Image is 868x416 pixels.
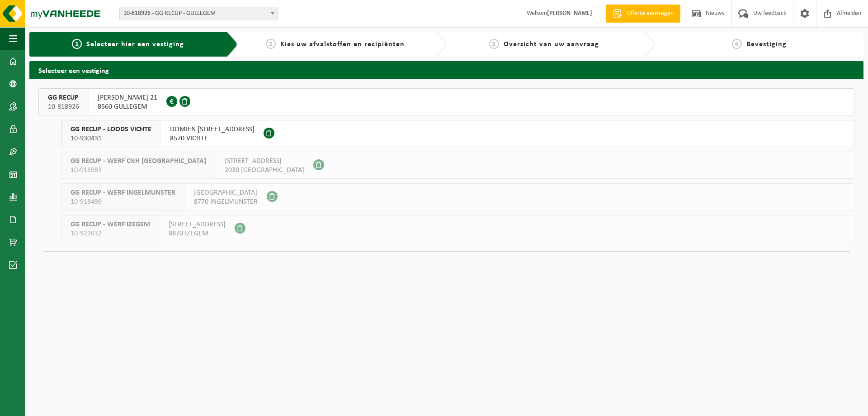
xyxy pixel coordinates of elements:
span: 10-930431 [71,134,151,143]
span: Kies uw afvalstoffen en recipiënten [280,41,405,48]
span: GG RECUP - WERF INGELMUNSTER [71,188,175,197]
span: Bevestiging [746,41,787,48]
span: 2030 [GEOGRAPHIC_DATA] [225,166,304,175]
span: [GEOGRAPHIC_DATA] [194,188,258,197]
span: DOMIEN [STREET_ADDRESS] [170,125,255,134]
span: 10-918499 [71,197,175,206]
span: [STREET_ADDRESS] [169,220,226,229]
span: 10-818926 - GG RECUP - GULLEGEM [119,7,278,20]
span: 8560 GULLEGEM [98,102,157,111]
span: 10-922032 [71,229,150,238]
span: GG RECUP - WERF CNH [GEOGRAPHIC_DATA] [71,157,206,166]
span: 2 [266,39,276,49]
span: [PERSON_NAME] 21 [98,93,157,102]
span: 1 [72,39,82,49]
span: 10-916983 [71,166,206,175]
span: [STREET_ADDRESS] [225,157,304,166]
span: 3 [489,39,499,49]
span: 4 [732,39,742,49]
h2: Selecteer een vestiging [29,61,863,79]
button: GG RECUP 10-818926 [PERSON_NAME] 218560 GULLEGEM [38,88,854,115]
span: GG RECUP - LOODS VICHTE [71,125,151,134]
span: 10-818926 - GG RECUP - GULLEGEM [120,7,277,20]
span: GG RECUP - WERF IZEGEM [71,220,150,229]
strong: [PERSON_NAME] [547,10,592,17]
span: 10-818926 [48,102,79,111]
a: Offerte aanvragen [606,5,680,23]
span: 8770 INGELMUNSTER [194,197,258,206]
span: Overzicht van uw aanvraag [504,41,599,48]
span: Selecteer hier een vestiging [86,41,184,48]
span: Offerte aanvragen [624,9,676,18]
span: GG RECUP [48,93,79,102]
span: 8870 IZEGEM [169,229,226,238]
span: 8570 VICHTE [170,134,255,143]
button: GG RECUP - LOODS VICHTE 10-930431 DOMIEN [STREET_ADDRESS]8570 VICHTE [61,120,854,147]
